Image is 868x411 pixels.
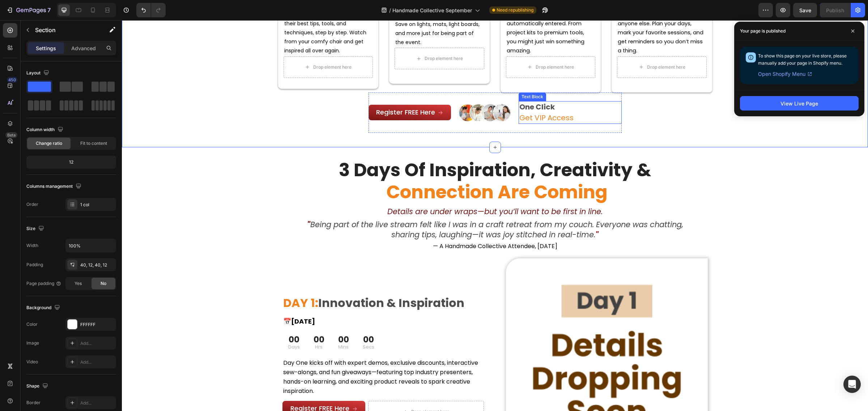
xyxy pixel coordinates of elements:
div: 450 [7,77,17,83]
span: / [389,7,391,14]
div: 00 [216,314,227,325]
i: Being part of the live stream felt like I was in a craft retreat from my couch. Everyone was chat... [188,199,561,209]
span: Handmade Collective September [392,7,472,14]
span: — A Handmade Collective Attendee, [DATE] [311,222,435,230]
p: Mins [216,323,227,330]
div: Width [26,242,38,249]
div: Add... [80,340,114,347]
p: Section [35,26,94,34]
div: Drop element here [525,44,563,50]
span: To show this page on your live store, please manually add your page in Shopify menu. [758,53,847,66]
span: Change ratio [36,140,62,147]
div: Background [26,303,61,313]
p: Hrs [192,323,203,330]
div: Column width [26,125,65,135]
p: 7 [47,6,51,14]
strong: [DATE] [169,297,193,306]
div: Add... [80,400,114,406]
div: Padding [26,261,43,268]
div: Drop element here [414,44,452,50]
div: Video [26,359,38,365]
div: Image [26,340,39,346]
div: View Live Page [780,100,818,107]
p: Days [166,323,178,330]
div: Rich Text Editor. Editing area: main [397,81,500,104]
div: Order [26,201,38,208]
div: 00 [192,314,203,325]
div: 12 [28,157,115,167]
input: Auto [66,239,116,252]
div: 1 col [80,202,114,208]
strong: " [473,209,477,220]
div: Drop element here [191,44,230,50]
strong: " [185,199,188,209]
span: Yes [75,280,82,287]
strong: connection are coming [264,159,486,185]
button: 7 [3,3,54,17]
p: Your page is published [740,27,786,35]
div: 00 [166,314,178,325]
div: Page padding [26,280,61,287]
button: Publish [820,3,850,17]
span: No [101,280,106,287]
iframe: Design area [122,20,868,411]
span: Need republishing [497,7,533,13]
div: Shape [26,381,50,391]
p: Advanced [71,44,96,52]
span: Open Shopify Menu [758,70,805,78]
span: Day One kicks off with expert demos, exclusive discounts, interactive sew-alongs, and fun giveawa... [161,338,356,375]
img: gempages_554562653624730858-9dbbafc2-eb6b-401b-a706-a10a46d494ff.svg [336,72,390,113]
div: 40, 12, 40, 12 [80,262,114,268]
div: Color [26,321,38,328]
div: FFFFFF [80,321,114,328]
span: Fit to content [80,140,107,147]
span: Innovation & Inspiration [196,274,342,291]
div: Border [26,399,41,406]
i: sharing tips, laughing—it was joy stitched in real-time. [269,209,473,220]
span: Get VIP Access [397,92,452,103]
span: 📅 [161,297,193,306]
div: Undo/Redo [136,3,166,17]
a: Register FREE Here [161,381,243,396]
p: Secs [241,323,252,330]
div: Drop element here [289,389,328,394]
div: Drop element here [303,35,341,41]
button: Save [793,3,817,17]
i: Details are under wraps—but you’ll want to be first in line. [265,186,481,196]
button: View Live Page [740,96,859,111]
div: Size [26,224,46,234]
div: Text Block [398,73,423,80]
span: Save [799,7,811,13]
span: DAY 1: [161,274,196,291]
span: Register FREE Here [169,384,227,393]
div: Layout [26,68,51,78]
div: Columns management [26,182,83,191]
p: Settings [36,44,56,52]
div: Add... [80,359,114,365]
strong: One Click [397,82,433,92]
div: Open Intercom Messenger [843,376,861,393]
span: Register FREE Here [254,87,313,96]
div: Publish [826,7,844,14]
div: Beta [5,132,17,138]
div: 00 [241,314,252,325]
strong: 3 days of inspiration, creativity & [217,137,529,163]
a: Register FREE Here [247,85,329,100]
